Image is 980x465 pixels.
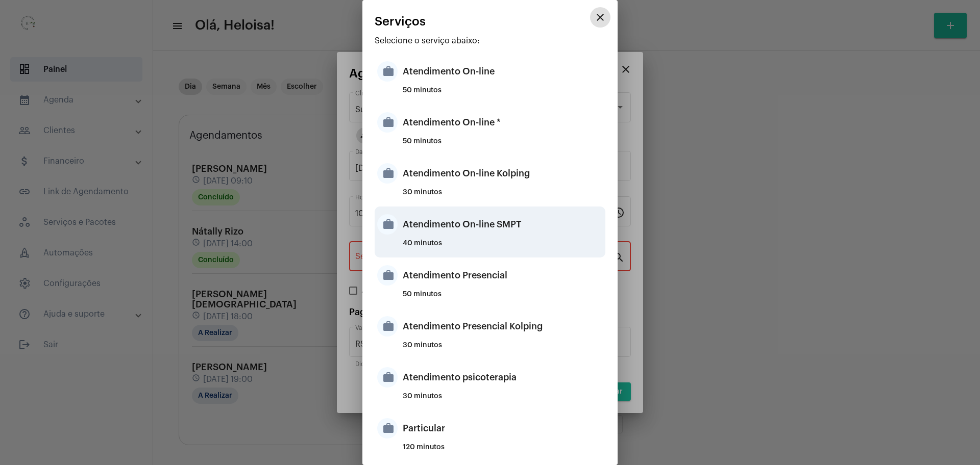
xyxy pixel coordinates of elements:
mat-icon: work [377,112,398,133]
p: Selecione o serviço abaixo: [375,36,605,45]
div: 30 minutos [403,393,603,408]
div: Atendimento psicoterapia [403,362,603,393]
mat-icon: work [377,316,398,337]
div: 40 minutos [403,240,603,255]
div: Atendimento Presencial [403,260,603,291]
div: Particular [403,413,603,444]
div: Atendimento On-line SMPT [403,209,603,240]
mat-icon: work [377,265,398,286]
mat-icon: work [377,367,398,387]
mat-icon: work [377,163,398,184]
mat-icon: work [377,418,398,438]
div: 50 minutos [403,87,603,102]
div: 50 minutos [403,291,603,306]
mat-icon: work [377,214,398,235]
mat-icon: work [377,61,398,82]
div: 50 minutos [403,138,603,153]
div: 30 minutos [403,342,603,357]
div: 30 minutos [403,189,603,204]
mat-icon: close [594,11,606,23]
div: Atendimento Presencial Kolping [403,311,603,342]
div: Atendimento On-line [403,56,603,87]
span: Serviços [375,15,426,28]
div: Atendimento On-line Kolping [403,158,603,189]
div: Atendimento On-line * [403,107,603,138]
div: 120 minutos [403,444,603,459]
